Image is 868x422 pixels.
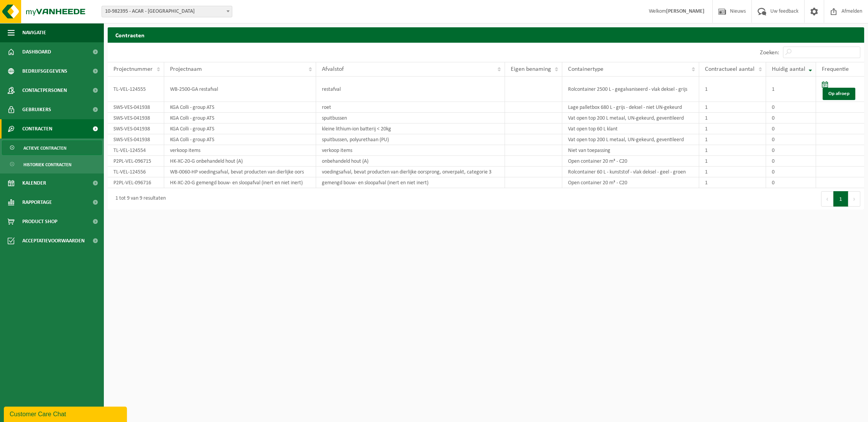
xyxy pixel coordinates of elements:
[108,156,164,167] td: P2PL-VEL-096715
[164,102,316,113] td: KGA Colli - group ATS
[113,66,153,72] span: Projectnummer
[164,177,316,188] td: HK-XC-20-G gemengd bouw- en sloopafval (inert en niet inert)
[823,88,855,100] a: Op afroep
[108,123,164,134] td: SWS-VES-041938
[699,113,766,123] td: 1
[164,123,316,134] td: KGA Colli - group ATS
[164,113,316,123] td: KGA Colli - group ATS
[23,157,72,172] span: Historiek contracten
[833,191,848,207] button: 1
[108,113,164,123] td: SWS-VES-041938
[102,6,232,17] span: 10-982395 - ACAR - SINT-NIKLAAS
[699,167,766,177] td: 1
[562,167,699,177] td: Rolcontainer 60 L - kunststof - vlak deksel - geel - groen
[2,140,102,155] a: Actieve contracten
[22,193,52,212] span: Rapportage
[699,145,766,156] td: 1
[562,156,699,167] td: Open container 20 m³ - C20
[316,77,505,102] td: restafval
[848,191,860,207] button: Next
[699,77,766,102] td: 1
[562,102,699,113] td: Lage palletbox 680 L - grijs - deksel - niet UN-gekeurd
[699,134,766,145] td: 1
[164,134,316,145] td: KGA Colli - group ATS
[699,177,766,188] td: 1
[108,177,164,188] td: P2PL-VEL-096716
[699,123,766,134] td: 1
[108,27,864,42] h2: Contracten
[22,42,51,62] span: Dashboard
[316,145,505,156] td: verkoop items
[822,66,849,72] span: Frequentie
[164,167,316,177] td: WB-0060-HP voedingsafval, bevat producten van dierlijke oors
[22,231,85,250] span: Acceptatievoorwaarden
[164,145,316,156] td: verkoop items
[666,8,705,14] strong: [PERSON_NAME]
[170,66,202,72] span: Projectnaam
[108,145,164,156] td: TL-VEL-124554
[766,123,816,134] td: 0
[821,191,833,207] button: Previous
[705,66,755,72] span: Contractueel aantal
[766,167,816,177] td: 0
[316,167,505,177] td: voedingsafval, bevat producten van dierlijke oorsprong, onverpakt, categorie 3
[316,134,505,145] td: spuitbussen, polyurethaan (PU)
[316,177,505,188] td: gemengd bouw- en sloopafval (inert en niet inert)
[766,156,816,167] td: 0
[102,6,232,17] span: 10-982395 - ACAR - SINT-NIKLAAS
[699,102,766,113] td: 1
[22,212,57,231] span: Product Shop
[699,156,766,167] td: 1
[766,77,816,102] td: 1
[22,81,67,100] span: Contactpersonen
[316,156,505,167] td: onbehandeld hout (A)
[562,113,699,123] td: Vat open top 200 L metaal, UN-gekeurd, geventileerd
[22,119,52,138] span: Contracten
[766,177,816,188] td: 0
[108,77,164,102] td: TL-VEL-124555
[562,134,699,145] td: Vat open top 200 L metaal, UN-gekeurd, geventileerd
[562,77,699,102] td: Rolcontainer 2500 L - gegalvaniseerd - vlak deksel - grijs
[108,102,164,113] td: SWS-VES-041938
[562,123,699,134] td: Vat open top 60 L klant
[316,102,505,113] td: roet
[112,192,166,206] div: 1 tot 9 van 9 resultaten
[766,145,816,156] td: 0
[4,405,128,422] iframe: chat widget
[108,134,164,145] td: SWS-VES-041938
[766,113,816,123] td: 0
[760,50,779,56] label: Zoeken:
[511,66,551,72] span: Eigen benaming
[23,141,67,155] span: Actieve contracten
[164,156,316,167] td: HK-XC-20-G onbehandeld hout (A)
[22,23,46,42] span: Navigatie
[568,66,603,72] span: Containertype
[22,173,46,193] span: Kalender
[316,123,505,134] td: kleine lithium-ion batterij < 20kg
[772,66,805,72] span: Huidig aantal
[322,66,344,72] span: Afvalstof
[2,157,102,172] a: Historiek contracten
[108,167,164,177] td: TL-VEL-124556
[22,100,51,119] span: Gebruikers
[562,177,699,188] td: Open container 20 m³ - C20
[562,145,699,156] td: Niet van toepassing
[22,62,67,81] span: Bedrijfsgegevens
[766,134,816,145] td: 0
[766,102,816,113] td: 0
[316,113,505,123] td: spuitbussen
[164,77,316,102] td: WB-2500-GA restafval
